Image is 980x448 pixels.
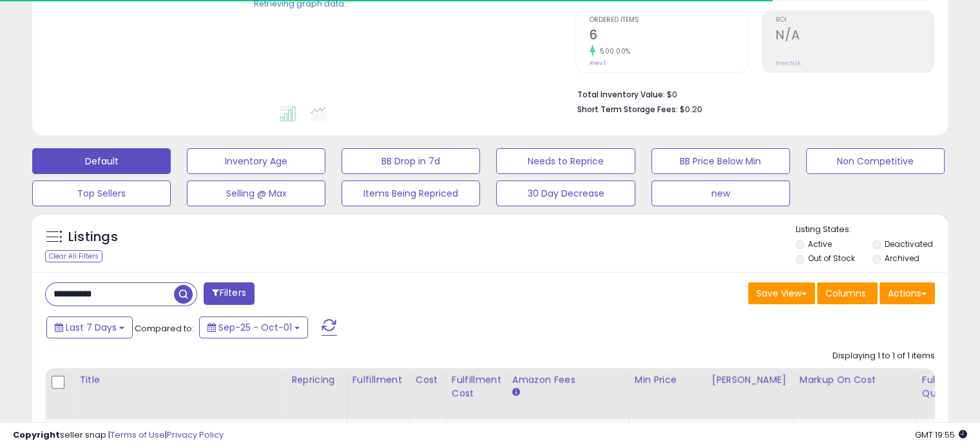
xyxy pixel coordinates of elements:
[577,89,665,100] b: Total Inventory Value:
[808,239,832,249] label: Active
[187,148,325,174] button: Inventory Age
[110,429,165,441] a: Terms of Use
[796,224,948,236] p: Listing States:
[32,148,171,174] button: Default
[680,103,702,115] span: $0.20
[806,148,945,174] button: Non Competitive
[32,180,171,206] button: Top Sellers
[199,317,308,338] button: Sep-25 - Oct-01
[884,239,932,249] label: Deactivated
[291,373,341,387] div: Repricing
[341,180,480,206] button: Items Being Repriced
[45,250,102,262] div: Clear All Filters
[352,373,405,387] div: Fulfillment
[879,282,935,304] button: Actions
[748,282,815,304] button: Save View
[712,373,789,387] div: [PERSON_NAME]
[922,373,966,400] div: Fulfillable Quantity
[341,148,480,174] button: BB Drop in 7d
[13,429,60,441] strong: Copyright
[800,373,911,387] div: Markup on Cost
[817,282,878,304] button: Columns
[512,373,624,387] div: Amazon Fees
[808,253,855,264] label: Out of Stock
[590,59,606,67] small: Prev: 1
[776,59,801,67] small: Prev: N/A
[68,228,118,246] h5: Listings
[776,17,934,24] span: ROI
[416,373,441,387] div: Cost
[884,253,919,264] label: Archived
[577,104,678,115] b: Short Term Storage Fees:
[651,180,790,206] button: new
[512,387,520,398] small: Amazon Fees.
[915,429,967,441] span: 2025-10-9 19:55 GMT
[496,148,635,174] button: Needs to Reprice
[135,322,194,335] span: Compared to:
[635,373,701,387] div: Min Price
[452,373,501,400] div: Fulfillment Cost
[577,86,925,101] li: $0
[13,429,224,442] div: seller snap | |
[187,180,325,206] button: Selling @ Max
[66,321,117,334] span: Last 7 Days
[204,282,254,305] button: Filters
[218,321,292,334] span: Sep-25 - Oct-01
[46,317,133,338] button: Last 7 Days
[794,368,916,419] th: The percentage added to the cost of goods (COGS) that forms the calculator for Min & Max prices.
[651,148,790,174] button: BB Price Below Min
[595,46,631,56] small: 500.00%
[590,17,748,24] span: Ordered Items
[167,429,224,441] a: Privacy Policy
[496,180,635,206] button: 30 Day Decrease
[832,350,935,362] div: Displaying 1 to 1 of 1 items
[590,28,748,45] h2: 6
[776,28,934,45] h2: N/A
[825,287,866,300] span: Columns
[79,373,280,387] div: Title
